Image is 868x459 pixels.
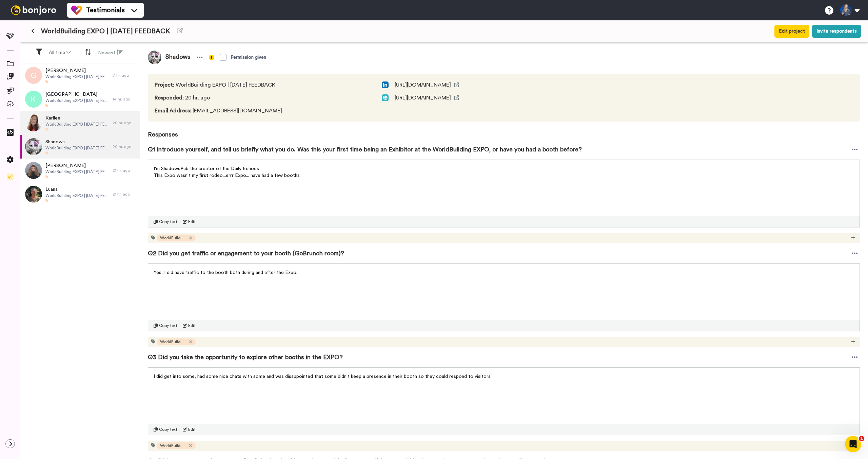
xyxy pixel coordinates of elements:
a: [GEOGRAPHIC_DATA]WorldBuilding EXPO | [DATE] FEEDBACK14 hr. ago [20,87,140,111]
a: [PERSON_NAME]WorldBuilding EXPO | [DATE] FEEDBACK7 hr. ago [20,63,140,87]
span: Edit [188,323,196,328]
div: 21 hr. ago [113,168,136,173]
span: Testimonials [86,5,125,15]
img: web.svg [382,94,389,101]
div: 14 hr. ago [113,96,136,102]
span: Responded : [155,95,184,100]
button: Edit project [774,25,809,38]
span: Email Address : [155,108,191,113]
a: [PERSON_NAME]WorldBuilding EXPO | [DATE] FEEDBACK21 hr. ago [20,159,140,182]
button: Invite respondents [812,25,861,38]
span: I did get into some, had some nice chats with some and was disappointed that some didn't keep a p... [154,374,492,379]
span: Yes, I did have traffic to the booth both during and after the Expo. [154,270,297,275]
span: WorldBuildingEXPO [160,339,187,345]
span: [EMAIL_ADDRESS][DOMAIN_NAME] [155,107,368,115]
span: WorldBuilding EXPO | [DATE] FEEDBACK [45,98,109,103]
span: WorldBuildingEXPO [160,235,187,241]
span: WorldBuildingEXPO [160,443,187,448]
span: WorldBuilding EXPO | [DATE] FEEDBACK [45,193,109,198]
div: 20 hr. ago [113,144,136,149]
img: k.png [25,91,42,108]
button: Newest [94,46,127,59]
img: info-yellow.svg [209,55,214,60]
span: Q2 Did you get traffic or engagement to your booth (GoBrunch room)? [148,249,344,258]
span: Edit [188,427,196,432]
span: Shadows [161,51,195,64]
span: 1 [859,436,864,441]
img: linked-in.png [382,81,389,88]
span: WorldBuilding EXPO | [DATE] FEEDBACK [45,145,109,151]
div: 20 hr. ago [113,120,136,126]
span: Luana [45,186,109,193]
span: Q3 Did you take the opportunity to explore other booths in the EXPO? [148,352,343,362]
span: [PERSON_NAME] [45,162,109,169]
div: 7 hr. ago [113,73,136,78]
span: Project : [155,82,174,88]
a: ShadowsWorldBuilding EXPO | [DATE] FEEDBACK20 hr. ago [20,135,140,159]
a: KarileeWorldBuilding EXPO | [DATE] FEEDBACK20 hr. ago [20,111,140,135]
div: Permission given [231,54,266,61]
span: This Expo wasn't my first rodeo...errr Expo... have had a few booths [154,173,300,178]
span: WorldBuilding EXPO | [DATE] FEEDBACK [45,122,109,127]
span: 20 hr. ago [155,94,368,102]
span: Copy text [159,219,177,224]
img: bj-logo-header-white.svg [8,5,59,15]
span: WorldBuilding EXPO | [DATE] FEEDBACK [45,74,109,79]
div: 21 hr. ago [113,191,136,197]
span: [GEOGRAPHIC_DATA] [45,91,109,98]
span: Edit [188,219,196,224]
button: All time [45,47,75,59]
span: [URL][DOMAIN_NAME] [395,81,451,89]
a: LuanaWorldBuilding EXPO | [DATE] FEEDBACK21 hr. ago [20,182,140,206]
img: Checklist.svg [7,173,14,180]
span: [PERSON_NAME] [45,67,109,74]
img: 4cab479a-aaf2-4853-b85d-d395ee55eefb.png [25,114,42,131]
img: 4ccbde3d-66c5-4862-b6f0-3132448235bf.jpeg [25,186,42,203]
img: 38d45eaf-e5e9-48a8-8f24-2746ded53dd2.png [25,162,42,179]
iframe: Intercom live chat [845,436,861,452]
span: WorldBuilding EXPO | [DATE] FEEDBACK [155,81,368,89]
span: Karilee [45,115,109,122]
span: Q1 Introduce yourself, and tell us briefly what you do. Was this your first time being an Exhibit... [148,145,582,154]
img: g.png [25,67,42,84]
span: Responses [148,122,860,139]
span: WorldBuilding EXPO | [DATE] FEEDBACK [45,169,109,175]
span: WorldBuilding EXPO | [DATE] FEEDBACK [41,26,170,36]
img: tm-color.svg [71,5,82,16]
img: 0d83f7a9-6b14-473a-adb0-193112f1df23.jpeg [148,51,161,64]
span: Copy text [159,323,177,328]
span: [URL][DOMAIN_NAME] [395,94,451,102]
span: Shadows [45,139,109,145]
img: 0d83f7a9-6b14-473a-adb0-193112f1df23.jpeg [25,138,42,155]
span: Copy text [159,427,177,432]
span: I'm ShadowsPub the creator of the Daily Echoes [154,166,259,171]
